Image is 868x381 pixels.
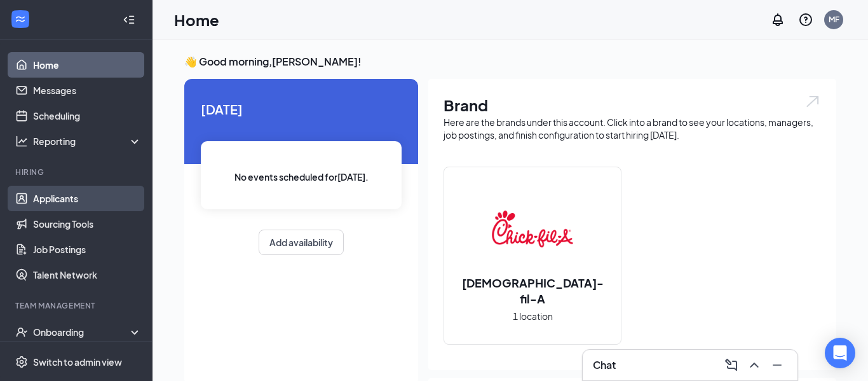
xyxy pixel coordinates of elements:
[123,13,135,26] svg: Collapse
[33,78,142,103] a: Messages
[770,357,785,373] svg: Minimize
[804,94,821,109] img: open.6027fd2a22e1237b5b06.svg
[33,211,142,237] a: Sourcing Tools
[724,357,739,373] svg: ComposeMessage
[767,355,787,375] button: Minimize
[798,12,813,27] svg: QuestionInfo
[593,358,616,372] h3: Chat
[15,135,28,148] svg: Analysis
[33,135,142,148] div: Reporting
[15,300,139,311] div: Team Management
[14,13,27,25] svg: WorkstreamLogo
[829,14,839,25] div: MF
[744,355,764,375] button: ChevronUp
[513,309,553,323] span: 1 location
[33,356,122,368] div: Switch to admin view
[201,99,402,119] span: [DATE]
[33,186,142,211] a: Applicants
[747,357,762,373] svg: ChevronUp
[825,338,855,368] div: Open Intercom Messenger
[721,355,742,375] button: ComposeMessage
[33,326,131,338] div: Onboarding
[444,275,621,307] h2: [DEMOGRAPHIC_DATA]-fil-A
[234,170,369,184] span: No events scheduled for [DATE] .
[174,9,219,31] h1: Home
[770,12,785,27] svg: Notifications
[15,356,28,368] svg: Settings
[15,167,139,177] div: Hiring
[444,116,821,141] div: Here are the brands under this account. Click into a brand to see your locations, managers, job p...
[15,326,28,338] svg: UserCheck
[444,94,821,116] h1: Brand
[33,52,142,78] a: Home
[492,188,573,270] img: Chick-fil-A
[33,103,142,128] a: Scheduling
[33,262,142,287] a: Talent Network
[33,237,142,262] a: Job Postings
[184,55,836,69] h3: 👋 Good morning, [PERSON_NAME] !
[259,230,344,255] button: Add availability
